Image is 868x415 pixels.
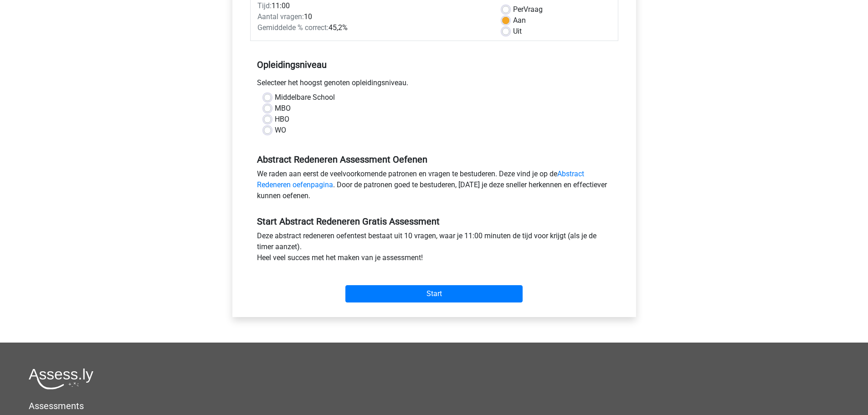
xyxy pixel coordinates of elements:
[513,5,524,14] span: Per
[275,103,291,114] label: MBO
[251,22,495,33] div: 45,2%
[29,368,93,389] img: Assessly logo
[250,169,618,205] div: We raden aan eerst de veelvoorkomende patronen en vragen te bestuderen. Deze vind je op de . Door...
[257,12,304,21] span: Aantal vragen:
[275,92,335,103] label: Middelbare School
[257,23,329,32] span: Gemiddelde % correct:
[257,216,611,227] h5: Start Abstract Redeneren Gratis Assessment
[257,154,611,165] h5: Abstract Redeneren Assessment Oefenen
[275,125,286,136] label: WO
[250,77,618,92] div: Selecteer het hoogst genoten opleidingsniveau.
[257,56,611,74] h5: Opleidingsniveau
[251,11,495,22] div: 10
[275,114,289,125] label: HBO
[513,15,526,26] label: Aan
[513,26,522,37] label: Uit
[257,1,272,10] span: Tijd:
[29,400,839,411] h5: Assessments
[250,231,618,267] div: Deze abstract redeneren oefentest bestaat uit 10 vragen, waar je 11:00 minuten de tijd voor krijg...
[345,285,523,302] input: Start
[251,0,495,11] div: 11:00
[513,4,543,15] label: Vraag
